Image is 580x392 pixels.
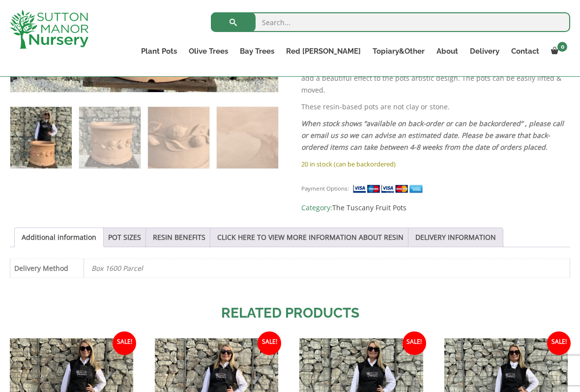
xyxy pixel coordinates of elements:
span: 0 [557,42,567,52]
p: Box 1600 Parcel [91,259,562,277]
a: Plant Pots [135,44,183,58]
small: Payment Options: [301,185,349,192]
img: The Tuscany Fruit Pot 50 Colour Terracotta - Image 3 [148,107,209,168]
a: 0 [545,44,570,58]
img: The Tuscany Fruit Pot 50 Colour Terracotta [10,107,72,168]
a: Delivery [464,44,505,58]
a: POT SIZES [108,228,141,247]
p: 20 in stock (can be backordered) [301,158,570,170]
a: Topiary&Other [367,44,431,58]
span: Sale! [258,331,281,355]
a: The Tuscany Fruit Pots [332,203,406,212]
a: DELIVERY INFORMATION [415,228,496,247]
input: Search... [211,12,570,32]
p: These resin-based pots are not clay or stone. [301,101,570,113]
table: Product Details [10,259,570,278]
span: Sale! [113,331,136,355]
img: payment supported [352,184,426,194]
a: Olive Trees [183,44,234,58]
h2: Related products [10,303,570,324]
img: The Tuscany Fruit Pot 50 Colour Terracotta - Image 4 [217,107,278,168]
a: About [431,44,464,58]
span: Sale! [547,331,571,355]
em: When stock shows “available on back-order or can be backordered” , please call or email us so we ... [301,119,564,152]
a: Contact [505,44,545,58]
a: Bay Trees [234,44,280,58]
a: CLICK HERE TO VIEW MORE INFORMATION ABOUT RESIN [217,228,404,247]
img: The Tuscany Fruit Pot 50 Colour Terracotta - Image 2 [79,107,141,168]
span: Category: [301,202,570,214]
a: RESIN BENEFITS [153,228,205,247]
a: Additional information [22,228,96,247]
img: logo [10,10,88,49]
th: Delivery Method [10,259,84,277]
a: Red [PERSON_NAME] [280,44,367,58]
span: Sale! [403,331,426,355]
